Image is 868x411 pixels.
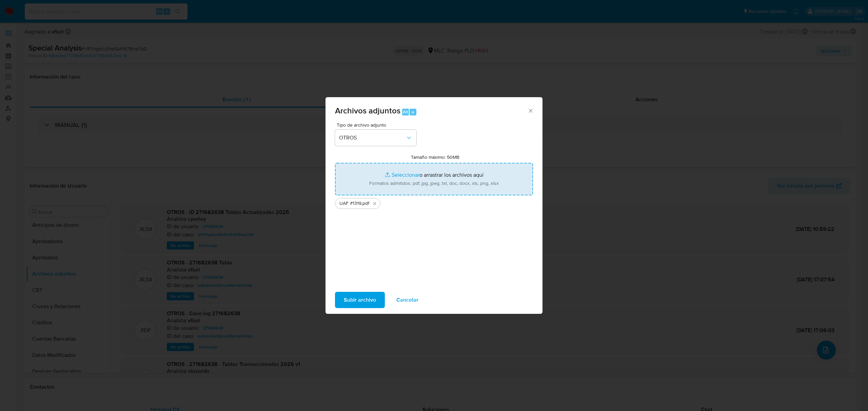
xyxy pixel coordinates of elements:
[371,199,379,208] button: Eliminar UAF #1319.pdf
[335,292,385,308] button: Subir archivo
[412,109,414,115] span: a
[403,109,408,115] span: Alt
[337,123,418,127] span: Tipo de archivo adjunto
[361,200,369,207] span: .pdf
[339,134,406,141] span: OTROS
[339,200,361,207] span: UAF #1319
[527,107,533,113] button: Cerrar
[411,154,459,160] label: Tamaño máximo: 50MB
[396,293,418,307] span: Cancelar
[344,293,376,307] span: Subir archivo
[335,105,400,116] span: Archivos adjuntos
[335,195,533,209] ul: Archivos seleccionados
[335,130,416,146] button: OTROS
[388,292,427,308] button: Cancelar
